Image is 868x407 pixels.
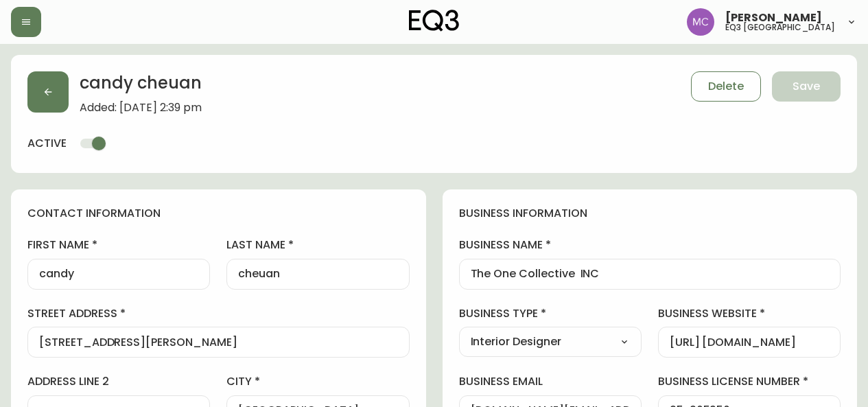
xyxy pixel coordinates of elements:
img: logo [409,10,460,32]
label: first name [27,237,210,253]
input: https://www.designshop.com [670,336,829,349]
label: business website [658,306,841,321]
h4: active [27,136,67,151]
button: Delete [691,71,761,102]
label: business email [459,374,642,389]
label: city [226,374,409,389]
span: Added: [DATE] 2:39 pm [80,102,202,114]
label: street address [27,306,410,321]
span: Delete [708,79,744,94]
h2: candy cheuan [80,71,202,102]
h5: eq3 [GEOGRAPHIC_DATA] [725,23,835,32]
img: 6dbdb61c5655a9a555815750a11666cc [687,8,714,36]
span: [PERSON_NAME] [725,12,822,23]
h4: business information [459,206,841,221]
label: last name [226,237,409,253]
label: business type [459,306,642,321]
label: business license number [658,374,841,389]
label: business name [459,237,841,253]
h4: contact information [27,206,410,221]
label: address line 2 [27,374,210,389]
